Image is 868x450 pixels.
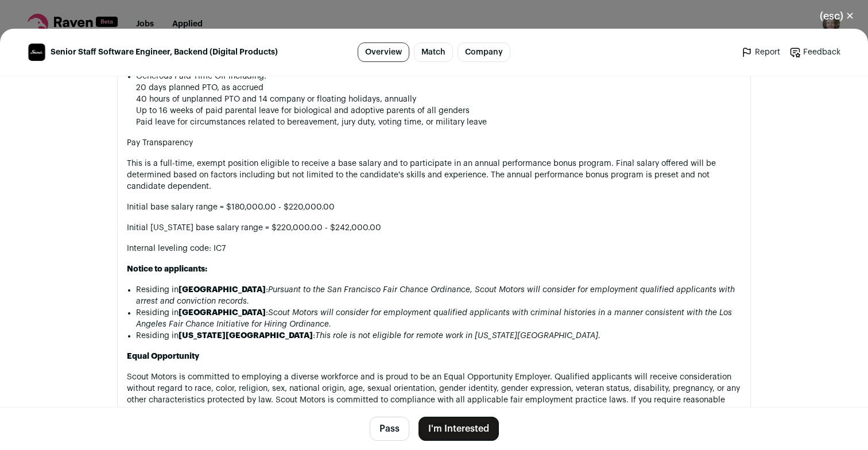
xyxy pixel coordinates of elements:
li: 40 hours of unplanned PTO and 14 company or floating holidays, annually [136,94,741,105]
strong: Equal Opportunity [127,352,199,360]
button: I'm Interested [418,417,499,441]
em: Scout Motors will consider for employment qualified applicants with criminal histories in a manne... [136,309,732,328]
strong: [GEOGRAPHIC_DATA] [179,309,266,317]
button: Pass [370,417,409,441]
a: Company [458,42,510,62]
p: Scout Motors is committed to employing a diverse workforce and is proud to be an Equal Opportunit... [127,371,741,429]
h4: Pay Transparency [127,137,741,149]
img: edcdce9915035250e079cedc463795869719a507718372f0ee6c812f450f25c2.jpg [28,44,45,61]
li: Residing in : [136,330,741,342]
a: Overview [358,42,409,62]
a: Match [414,42,453,62]
li: Generous Paid Time Off including: [136,71,741,128]
a: Report [741,46,780,58]
button: Close modal [806,3,868,29]
li: Residing in : [136,307,741,330]
em: This role is not eligible for remote work in [US_STATE][GEOGRAPHIC_DATA]. [315,332,600,340]
p: Internal leveling code: IC7 [127,243,741,254]
em: Pursuant to the San Francisco Fair Chance Ordinance, Scout Motors will consider for employment qu... [136,286,735,305]
li: Paid leave for circumstances related to bereavement, jury duty, voting time, or military leave [136,117,741,128]
p: This is a full-time, exempt position eligible to receive a base salary and to participate in an a... [127,158,741,192]
strong: Notice to applicants: [127,265,207,273]
li: Up to 16 weeks of paid parental leave for biological and adoptive parents of all genders [136,105,741,117]
li: Residing in : [136,284,741,307]
li: 20 days planned PTO, as accrued [136,82,741,94]
strong: [US_STATE][GEOGRAPHIC_DATA] [179,332,313,340]
span: Senior Staff Software Engineer, Backend (Digital Products) [51,46,278,58]
p: Initial base salary range = $180,000.00 - $220,000.00 [127,201,741,213]
a: Feedback [789,46,840,58]
strong: [GEOGRAPHIC_DATA] [179,286,266,294]
p: Initial [US_STATE] base salary range = $220,000.00 - $242,000.00 [127,222,741,234]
